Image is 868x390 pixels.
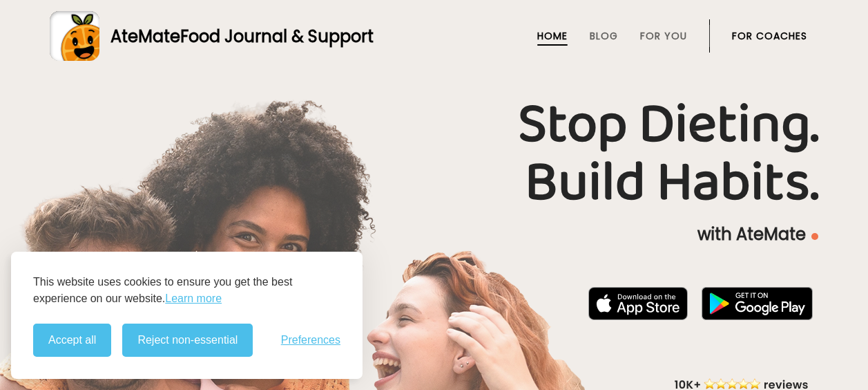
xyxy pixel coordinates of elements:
[50,223,818,245] p: with AteMate
[122,324,253,357] button: Reject non-essential
[702,287,813,320] img: badge-download-google.png
[590,30,618,41] a: Blog
[537,30,568,41] a: Home
[180,25,374,48] span: Food Journal & Support
[165,290,222,307] a: Learn more
[50,11,818,61] a: AteMateFood Journal & Support
[732,30,807,41] a: For Coaches
[99,24,374,48] div: AteMate
[281,334,340,346] span: Preferences
[588,287,688,320] img: badge-download-apple.svg
[640,30,687,41] a: For You
[281,334,340,346] button: Toggle preferences
[33,274,340,307] p: This website uses cookies to ensure you get the best experience on our website.
[33,324,111,357] button: Accept all cookies
[50,96,818,212] h1: Stop Dieting. Build Habits.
